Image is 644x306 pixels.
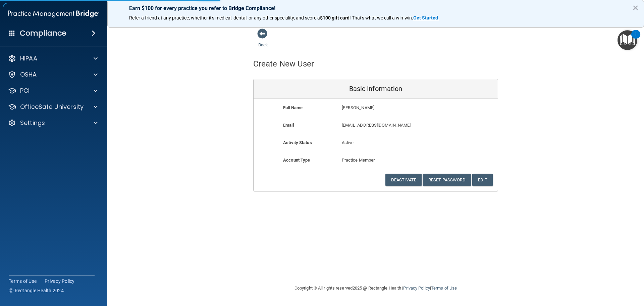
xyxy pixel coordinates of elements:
[528,258,636,285] iframe: Drift Widget Chat Controller
[20,103,84,111] p: OfficeSafe University
[472,174,493,186] button: Edit
[413,15,438,20] strong: Get Started
[342,139,410,147] p: Active
[20,119,45,127] p: Settings
[20,29,66,38] h4: Compliance
[9,278,37,285] a: Terms of Use
[283,140,312,145] b: Activity Status
[253,59,314,68] h4: Create New User
[283,123,294,128] b: Email
[253,277,498,299] div: Copyright © All rights reserved 2025 @ Rectangle Health | |
[342,121,449,129] p: [EMAIL_ADDRESS][DOMAIN_NAME]
[129,15,320,20] span: Refer a friend at any practice, whether it's medical, dental, or any other speciality, and score a
[45,278,75,285] a: Privacy Policy
[385,174,422,186] button: Deactivate
[350,15,413,20] span: ! That's what we call a win-win.
[8,7,99,20] img: PMB logo
[342,156,410,164] p: Practice Member
[342,104,449,112] p: [PERSON_NAME]
[431,286,457,291] a: Terms of Use
[20,54,37,62] p: HIPAA
[20,87,30,95] p: PCI
[283,105,303,110] b: Full Name
[129,5,622,11] p: Earn $100 for every practice you refer to Bridge Compliance!
[632,2,639,13] button: Close
[8,71,98,79] a: OSHA
[8,87,98,95] a: PCI
[635,34,637,43] div: 1
[254,79,498,99] div: Basic Information
[283,158,310,163] b: Account Type
[320,15,350,20] strong: $100 gift card
[413,15,439,20] a: Get Started
[8,103,98,111] a: OfficeSafe University
[8,119,98,127] a: Settings
[403,286,430,291] a: Privacy Policy
[423,174,471,186] button: Reset Password
[9,287,64,294] span: Ⓒ Rectangle Health 2024
[8,54,98,62] a: HIPAA
[20,71,37,79] p: OSHA
[618,30,637,50] button: Open Resource Center, 1 new notification
[258,34,268,47] a: Back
